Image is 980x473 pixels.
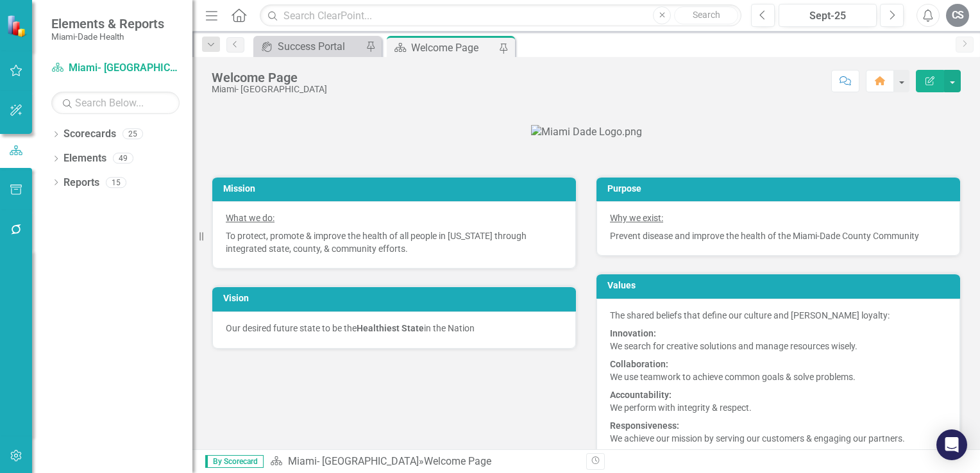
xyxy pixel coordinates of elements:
[212,85,327,94] div: Miami- [GEOGRAPHIC_DATA]
[260,4,741,27] input: Search ClearPoint...
[610,386,947,417] p: We perform with integrity & respect.
[610,420,679,431] strong: Responsiveness:
[674,6,738,24] button: Search
[270,454,577,469] div: »
[223,294,570,303] h3: Vision
[610,213,663,223] span: Why we exist:
[212,71,327,85] div: Welcome Page
[122,129,143,140] div: 25
[610,328,656,338] strong: Innovation:
[693,10,720,20] span: Search
[610,309,947,324] p: The shared beliefs that define our culture and [PERSON_NAME] loyalty:
[610,417,947,447] p: We achieve our mission by serving our customers & engaging our partners.
[51,61,180,76] a: Miami- [GEOGRAPHIC_DATA]
[63,151,106,166] a: Elements
[357,323,424,333] strong: Healthiest State
[607,281,954,290] h3: Values
[226,322,562,335] p: Our desired future state to be the in the Nation
[51,16,164,31] span: Elements & Reports
[607,184,954,194] h3: Purpose
[51,31,164,42] small: Miami-Dade Health
[946,4,969,27] button: CS
[288,455,419,467] a: Miami- [GEOGRAPHIC_DATA]
[223,184,570,194] h3: Mission
[411,40,496,56] div: Welcome Page
[113,153,133,164] div: 49
[257,38,362,54] a: Success Portal
[205,455,264,468] span: By Scorecard
[783,8,872,24] div: Sept-25
[936,429,967,460] div: Open Intercom Messenger
[63,127,116,142] a: Scorecards
[278,38,362,54] div: Success Portal
[779,4,877,27] button: Sept-25
[610,227,947,242] p: Prevent disease and improve the health of the Miami-Dade County Community
[531,125,642,140] img: Miami Dade Logo.png
[610,359,668,369] strong: Collaboration:
[226,213,275,223] span: What we do:
[63,176,99,190] a: Reports
[424,455,491,467] div: Welcome Page
[51,92,180,114] input: Search Below...
[106,177,126,188] div: 15
[610,355,947,386] p: We use teamwork to achieve common goals & solve problems.
[610,324,947,355] p: We search for creative solutions and manage resources wisely.
[610,390,672,400] strong: Accountability:
[226,227,562,255] p: To protect, promote & improve the health of all people in [US_STATE] through integrated state, co...
[6,14,29,37] img: ClearPoint Strategy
